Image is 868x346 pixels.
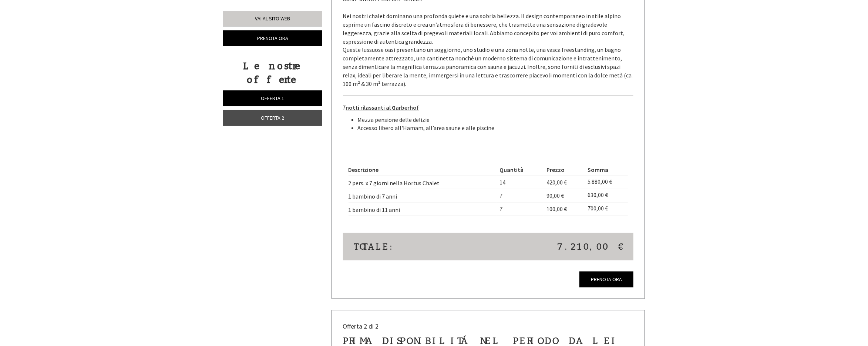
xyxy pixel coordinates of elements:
a: Vai al sito web [223,11,322,27]
div: Totale: [349,240,488,253]
span: Offerta 2 [261,114,285,121]
span: 90,00 € [546,192,564,199]
span: 420,00 € [546,179,567,186]
span: 7.210,00 € [558,240,622,253]
span: 100,00 € [546,205,567,213]
th: Quantità [497,164,544,176]
td: 7 [497,189,544,202]
a: Prenota ora [579,272,633,287]
span: Offerta 2 di 2 [343,322,379,330]
span: Offerta 1 [261,95,285,102]
td: 7 [497,202,544,216]
th: Prezzo [544,164,585,176]
td: 2 pers. x 7 giorni nella Hortus Chalet [349,176,497,189]
li: Accesso libero all'Hamam, all’area saune e alle piscine [358,124,634,132]
th: Descrizione [349,164,497,176]
td: 700,00 € [585,202,628,216]
td: 630,00 € [585,189,628,202]
div: Le nostre offerte [223,59,320,87]
a: Prenota ora [223,30,322,46]
li: Mezza pensione delle delizie [358,116,634,124]
td: 14 [497,176,544,189]
td: 5.880,00 € [585,176,628,189]
td: 1 bambino di 11 anni [349,202,497,216]
th: Somma [585,164,628,176]
p: 7 [343,103,634,112]
u: notti rilassanti al Garberhof [346,104,419,111]
td: 1 bambino di 7 anni [349,189,497,202]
